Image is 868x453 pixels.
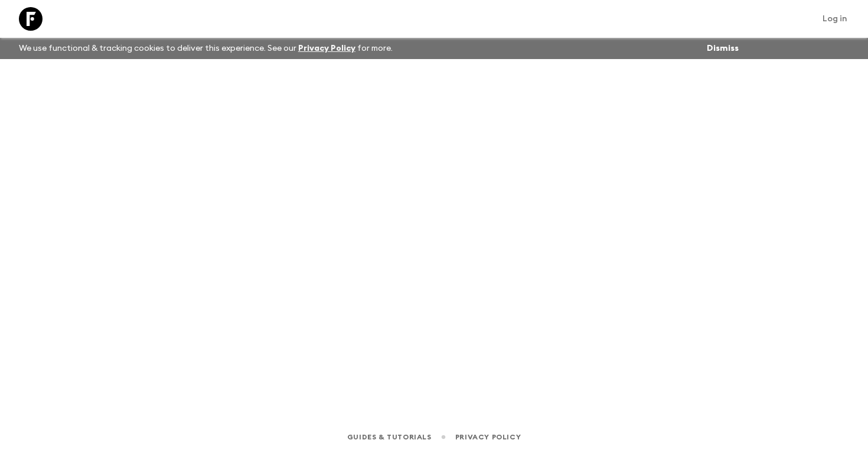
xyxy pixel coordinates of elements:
button: Dismiss [704,40,742,57]
a: Privacy Policy [298,44,355,53]
a: Log in [816,11,854,27]
p: We use functional & tracking cookies to deliver this experience. See our for more. [14,38,397,59]
a: Guides & Tutorials [347,431,432,444]
a: Privacy Policy [455,431,521,444]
